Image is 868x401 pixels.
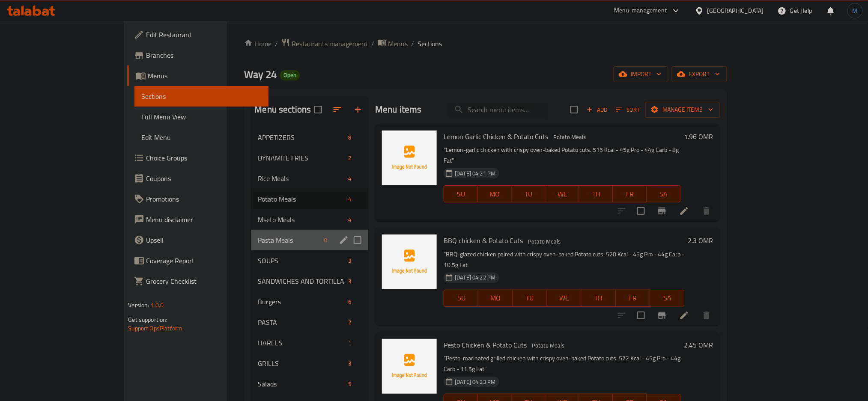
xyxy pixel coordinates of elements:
[447,102,548,117] input: search
[371,39,374,49] li: /
[258,255,345,266] span: SOUPS
[585,292,612,304] span: TH
[128,323,182,334] a: Support.OpsPlatform
[549,188,576,200] span: WE
[616,290,650,307] button: FR
[652,201,672,221] button: Branch-specific-item
[582,290,616,307] button: TH
[258,173,345,184] span: Rice Meals
[645,102,720,118] button: Manage items
[128,300,149,311] span: Version:
[525,236,564,247] div: Potato Meals
[345,132,355,143] div: items
[382,131,437,185] img: Lemon Garlic Chicken & Potato Cuts
[134,107,269,127] a: Full Menu View
[345,379,355,389] div: items
[528,341,568,351] span: Potato Meals
[388,39,408,49] span: Menus
[684,131,713,143] h6: 1.96 OMR
[444,145,681,166] p: "Lemon-garlic chicken with crispy oven-baked Potato cuts. 515 Kcal - 45g Pro - 44g Carb - 8g Fat"
[345,277,355,285] span: 3
[696,305,717,326] button: delete
[652,104,713,115] span: Manage items
[251,189,368,209] div: Potato Meals4
[444,339,527,351] span: Pesto Chicken & Potato Cuts
[258,194,345,204] div: Potato Meals
[309,101,327,119] span: Select all sections
[382,235,437,289] img: BBQ chicken & Potato Cuts
[652,305,672,326] button: Branch-specific-item
[478,185,512,202] button: MO
[482,292,509,304] span: MO
[251,168,368,189] div: Rice Meals4
[345,257,355,265] span: 3
[258,317,345,327] span: PASTA
[345,358,355,368] div: items
[528,341,568,351] div: Potato Meals
[280,70,300,80] div: Open
[258,153,345,163] span: DYNAMITE FRIES
[146,214,262,225] span: Menu disclaimer
[251,271,368,291] div: SANDWICHES AND TORTILLA3
[550,132,589,142] span: Potato Meals
[614,6,667,16] div: Menu-management
[146,276,262,286] span: Grocery Checklist
[258,297,345,307] span: Burgers
[583,103,611,116] button: Add
[127,148,269,168] a: Choice Groups
[579,185,613,202] button: TH
[251,230,368,250] div: Pasta Meals0edit
[275,39,278,49] li: /
[345,339,355,347] span: 1
[127,271,269,291] a: Grocery Checklist
[654,292,681,304] span: SA
[146,255,262,266] span: Coverage Report
[444,290,478,307] button: SU
[258,276,345,286] span: SANDWICHES AND TORTILLA
[150,300,164,311] span: 1.0.0
[444,249,685,270] p: "BBQ-glazed chicken paired with crispy oven-baked Potato cuts. 520 Kcal - 45g Pro - 44g Carb - 10...
[647,185,681,202] button: SA
[146,194,262,204] span: Promotions
[348,99,368,120] button: Add section
[707,6,764,15] div: [GEOGRAPHIC_DATA]
[345,194,355,204] div: items
[251,333,368,353] div: HAREES1
[345,154,355,162] span: 2
[251,127,368,148] div: APPETIZERS8
[254,103,311,116] h2: Menu sections
[345,318,355,327] span: 2
[251,374,368,394] div: Salads5
[146,173,262,184] span: Coupons
[258,214,345,225] span: Mseto Meals
[258,338,345,348] div: HAREES
[127,209,269,230] a: Menu disclaimer
[620,69,662,80] span: import
[128,314,167,325] span: Get support on:
[546,185,579,202] button: WE
[444,353,681,374] p: "Pesto-marinated grilled chicken with crispy oven-baked Potato cuts. 572 Kcal - 45g Pro - 44g Car...
[444,234,523,247] span: BBQ chicken & Potato Cuts
[244,38,727,49] nav: breadcrumb
[141,112,262,122] span: Full Menu View
[516,292,544,304] span: TU
[551,292,578,304] span: WE
[258,379,345,389] div: Salads
[146,50,262,60] span: Branches
[251,312,368,333] div: PASTA2
[451,273,499,282] span: [DATE] 04:22 PM
[688,235,713,247] h6: 2.3 OMR
[281,38,368,49] a: Restaurants management
[525,237,564,247] span: Potato Meals
[375,103,422,116] h2: Menu items
[146,153,262,163] span: Choice Groups
[127,230,269,250] a: Upsell
[613,185,647,202] button: FR
[378,38,408,49] a: Menus
[478,290,513,307] button: MO
[447,188,474,200] span: SU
